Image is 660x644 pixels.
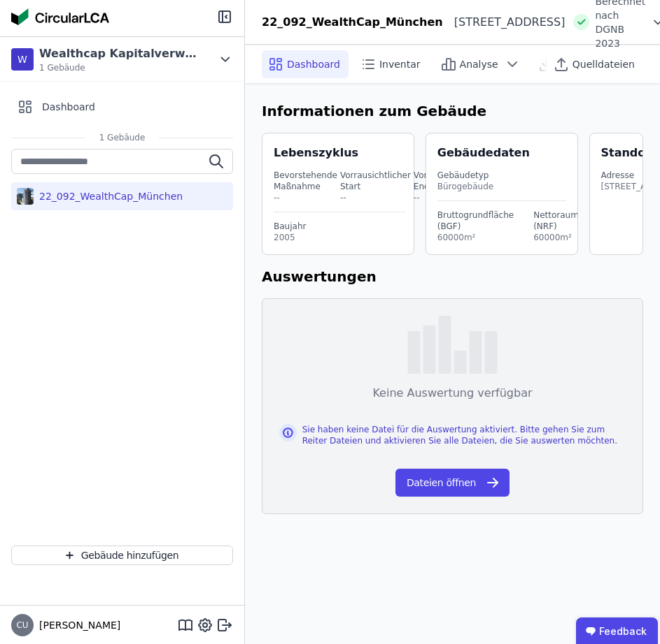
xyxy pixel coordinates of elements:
span: 1 Gebäude [39,62,200,73]
img: 22_092_WealthCap_München [17,185,34,207]
div: Keine Auswertung verfügbar [372,385,532,402]
div: -- [274,192,337,203]
div: Bürogebäude [437,181,566,192]
button: Gebäude hinzufügen [11,546,233,565]
img: Concular [11,8,109,25]
div: Vorrausichtlicher Start [340,170,411,192]
div: 22_092_WealthCap_München [262,14,443,31]
span: Inventar [379,57,421,71]
div: 22_092_WealthCap_München [34,189,183,203]
div: Gebäudedaten [437,145,577,161]
h6: Informationen zum Gebäude [262,101,643,122]
div: Vorrausichtliches Ende [414,170,485,192]
div: Wealthcap Kapitalverwaltungsgesellschaft mbH [39,45,200,62]
div: Gebäudetyp [437,170,566,181]
div: Baujahr [274,221,405,232]
span: Analyse [460,57,498,71]
button: Dateien öffnen [395,469,510,497]
div: [STREET_ADDRESS] [443,14,566,31]
div: Standort [601,145,657,161]
div: -- [414,192,485,203]
div: W [11,48,34,71]
span: CU [16,621,28,629]
div: 60000m² [533,232,604,243]
span: 1 Gebäude [85,132,160,143]
div: Bruttogrundfläche (BGF) [437,210,514,232]
span: Dashboard [42,100,95,114]
span: [PERSON_NAME] [34,618,120,632]
div: -- [340,192,411,203]
img: empty-state [407,316,498,374]
span: Quelldateien [573,57,635,71]
div: Sie haben keine Datei für die Auswertung aktiviert. Bitte gehen Sie zum Reiter Dateien und aktivi... [302,424,626,446]
h6: Auswertungen [262,266,643,287]
span: Dashboard [287,57,340,71]
div: Bevorstehende Maßnahme [274,170,337,192]
div: Nettoraumfläche (NRF) [533,210,604,232]
div: 2005 [274,232,405,243]
div: 60000m² [437,232,514,243]
div: Lebenszyklus [274,145,358,161]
